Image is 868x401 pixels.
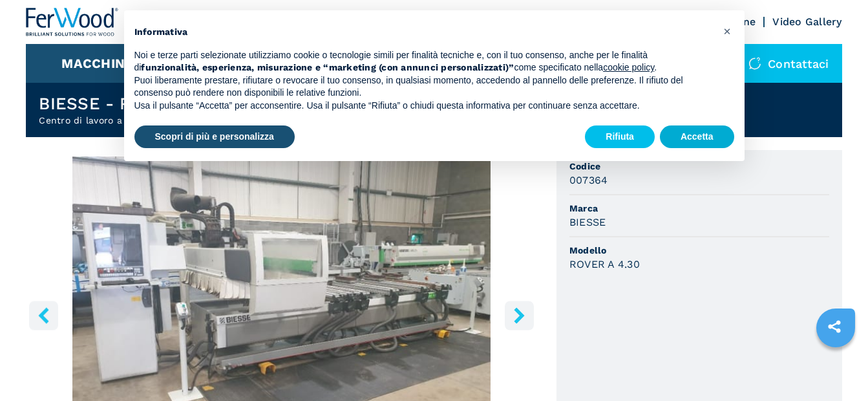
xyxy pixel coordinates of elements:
[569,215,606,230] h3: BIESSE
[723,23,731,39] span: ×
[818,310,851,343] a: sharethis
[505,301,534,330] button: right-button
[134,125,295,149] button: Scopri di più e personalizza
[813,343,858,391] iframe: Chat
[585,125,655,149] button: Rifiuta
[569,202,829,215] span: Marca
[26,8,119,36] img: Ferwood
[660,125,734,149] button: Accetta
[134,74,714,100] p: Puoi liberamente prestare, rifiutare o revocare il tuo consenso, in qualsiasi momento, accedendo ...
[569,257,640,272] h3: ROVER A 4.30
[134,49,714,74] p: Noi e terze parti selezionate utilizziamo cookie o tecnologie simili per finalità tecniche e, con...
[569,173,608,188] h3: 007364
[736,44,842,83] div: Contattaci
[61,56,147,71] button: Macchinari
[748,57,761,70] img: Contattaci
[134,26,714,39] h2: Informativa
[134,100,714,113] p: Usa il pulsante “Accetta” per acconsentire. Usa il pulsante “Rifiuta” o chiudi questa informativa...
[39,114,232,127] h2: Centro di lavoro a Ventose
[717,21,738,41] button: Chiudi questa informativa
[569,244,829,257] span: Modello
[772,16,842,28] a: Video Gallery
[141,62,514,72] strong: funzionalità, esperienza, misurazione e “marketing (con annunci personalizzati)”
[603,62,654,72] a: cookie policy
[29,301,58,330] button: left-button
[39,93,232,114] h1: BIESSE - ROVER A 4.30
